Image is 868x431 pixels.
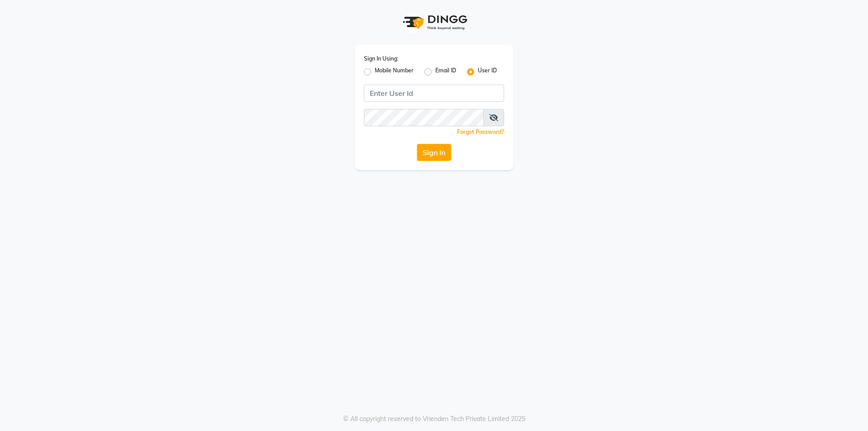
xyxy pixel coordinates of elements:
label: Sign In Using: [364,55,398,63]
label: Email ID [435,66,456,77]
input: Username [364,109,484,126]
img: logo1.svg [398,9,470,36]
label: User ID [478,66,497,77]
a: Forgot Password? [457,128,504,135]
button: Sign In [417,144,451,161]
input: Username [364,85,504,102]
label: Mobile Number [375,66,414,77]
